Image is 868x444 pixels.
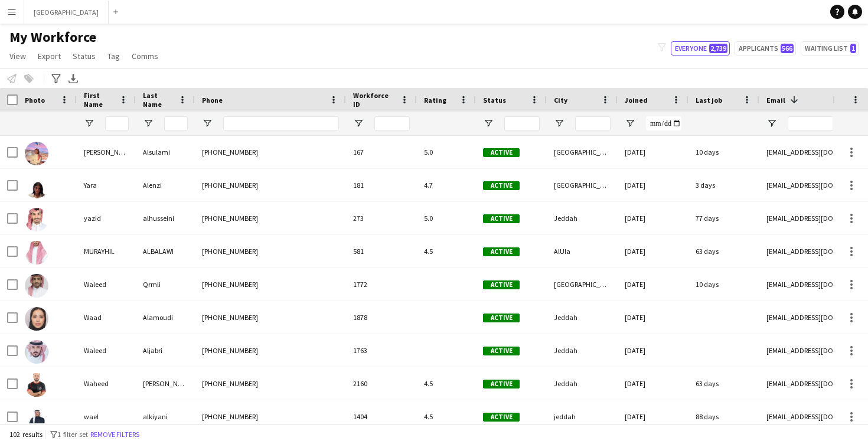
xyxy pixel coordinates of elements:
[688,169,759,201] div: 3 days
[136,301,195,334] div: Alamoudi
[77,169,136,201] div: Yara
[618,400,688,433] div: [DATE]
[136,202,195,234] div: alhusseini
[575,116,611,130] input: City Filter Input
[136,334,195,367] div: Aljabri
[25,274,48,298] img: Waleed Qrmli
[143,118,154,129] button: Open Filter Menu
[417,400,476,433] div: 4.5
[688,268,759,301] div: 10 days
[417,235,476,267] div: 4.5
[483,413,520,422] span: Active
[618,235,688,267] div: [DATE]
[25,406,48,430] img: wael alkiyani
[195,136,346,168] div: [PHONE_NUMBER]
[483,314,520,322] span: Active
[547,400,618,433] div: jeddah
[483,214,520,223] span: Active
[417,169,476,201] div: 4.7
[554,118,564,129] button: Open Filter Menu
[202,96,223,105] span: Phone
[68,48,100,64] a: Status
[25,373,48,397] img: Waheed Alamry
[618,136,688,168] div: [DATE]
[346,202,417,234] div: 273
[688,202,759,234] div: 77 days
[9,28,96,46] span: My Workforce
[136,367,195,400] div: [PERSON_NAME]
[547,169,618,201] div: [GEOGRAPHIC_DATA]
[84,118,94,129] button: Open Filter Menu
[625,96,648,105] span: Joined
[554,96,567,105] span: City
[353,118,364,129] button: Open Filter Menu
[504,116,540,130] input: Status Filter Input
[417,202,476,234] div: 5.0
[346,136,417,168] div: 167
[696,96,722,105] span: Last job
[709,44,727,53] span: 2,739
[24,1,109,24] button: [GEOGRAPHIC_DATA]
[346,301,417,334] div: 1878
[547,301,618,334] div: Jeddah
[346,268,417,301] div: 1772
[25,208,48,231] img: yazid alhusseini
[25,142,48,165] img: Abdulaziz Alsulami
[66,71,80,86] app-action-btn: Export XLSX
[25,307,48,331] img: Waad Alamoudi
[688,400,759,433] div: 88 days
[417,367,476,400] div: 4.5
[766,118,777,129] button: Open Filter Menu
[417,136,476,168] div: 5.0
[77,367,136,400] div: Waheed
[77,268,136,301] div: Waleed
[195,235,346,267] div: [PHONE_NUMBER]
[483,148,520,157] span: Active
[132,51,158,61] span: Comms
[77,301,136,334] div: Waad
[164,116,188,130] input: Last Name Filter Input
[346,235,417,267] div: 581
[77,334,136,367] div: Waleed
[25,96,45,105] span: Photo
[483,380,520,389] span: Active
[850,44,856,53] span: 1
[353,91,396,109] span: Workforce ID
[195,334,346,367] div: [PHONE_NUMBER]
[195,202,346,234] div: [PHONE_NUMBER]
[195,169,346,201] div: [PHONE_NUMBER]
[195,367,346,400] div: [PHONE_NUMBER]
[483,247,520,256] span: Active
[5,48,31,64] a: View
[547,202,618,234] div: Jeddah
[688,367,759,400] div: 63 days
[766,96,785,105] span: Email
[136,235,195,267] div: ALBALAWI
[84,91,115,109] span: First Name
[25,241,48,265] img: MURAYHIL ALBALAWI
[77,202,136,234] div: yazid
[77,235,136,267] div: MURAYHIL
[38,51,61,61] span: Export
[136,400,195,433] div: alkiyani
[195,301,346,334] div: [PHONE_NUMBER]
[547,268,618,301] div: [GEOGRAPHIC_DATA]
[625,118,635,129] button: Open Filter Menu
[103,48,125,64] a: Tag
[483,347,520,355] span: Active
[483,280,520,289] span: Active
[483,181,520,190] span: Active
[195,400,346,433] div: [PHONE_NUMBER]
[735,41,796,56] button: Applicants566
[202,118,213,129] button: Open Filter Menu
[618,301,688,334] div: [DATE]
[618,169,688,201] div: [DATE]
[77,400,136,433] div: wael
[781,44,794,53] span: 566
[49,71,63,86] app-action-btn: Advanced filters
[88,428,142,441] button: Remove filters
[801,41,859,56] button: Waiting list1
[688,235,759,267] div: 63 days
[127,48,163,64] a: Comms
[136,268,195,301] div: Qrmli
